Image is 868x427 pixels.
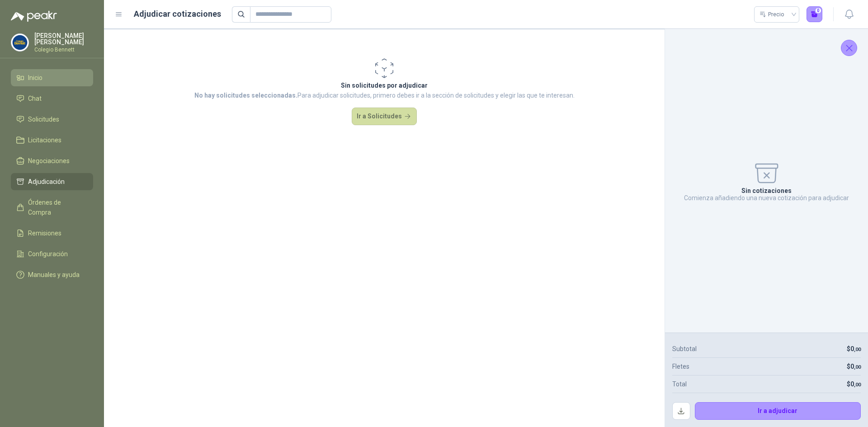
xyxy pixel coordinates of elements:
[352,108,417,126] button: Ir a Solicitudes
[28,249,68,259] span: Configuración
[34,47,93,52] p: Colegio Bennett
[194,90,575,100] p: Para adjudicar solicitudes, primero debes ir a la sección de solicitudes y elegir las que te inte...
[847,361,861,371] p: $
[11,131,93,149] a: Licitaciones
[11,111,93,128] a: Solicitudes
[28,135,61,145] span: Licitaciones
[850,363,861,370] span: 0
[759,8,786,21] div: Precio
[847,379,861,389] p: $
[695,402,861,420] button: Ir a adjudicar
[854,364,861,370] span: ,00
[11,11,57,22] img: Logo peakr
[11,90,93,107] a: Chat
[28,94,42,103] span: Chat
[28,73,42,83] span: Inicio
[28,270,80,280] span: Manuales y ayuda
[11,152,93,169] a: Negociaciones
[11,194,93,221] a: Órdenes de Compra
[11,69,93,86] a: Inicio
[11,225,93,242] a: Remisiones
[847,344,861,354] p: $
[684,194,849,202] p: Comienza añadiendo una nueva cotización para adjudicar
[11,245,93,263] a: Configuración
[672,344,697,354] p: Subtotal
[850,345,861,352] span: 0
[854,382,861,388] span: ,00
[28,197,85,217] span: Órdenes de Compra
[11,34,28,51] img: Company Logo
[841,40,857,56] button: Cerrar
[28,177,65,187] span: Adjudicación
[854,347,861,352] span: ,00
[807,6,823,23] button: 0
[134,8,221,20] h1: Adjudicar cotizaciones
[28,114,59,124] span: Solicitudes
[11,173,93,190] a: Adjudicación
[850,380,861,388] span: 0
[11,266,93,283] a: Manuales y ayuda
[741,187,792,194] p: Sin cotizaciones
[34,33,93,45] p: [PERSON_NAME] [PERSON_NAME]
[672,379,687,389] p: Total
[194,92,297,99] strong: No hay solicitudes seleccionadas.
[672,361,689,371] p: Fletes
[28,156,70,166] span: Negociaciones
[28,228,61,238] span: Remisiones
[194,80,575,90] p: Sin solicitudes por adjudicar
